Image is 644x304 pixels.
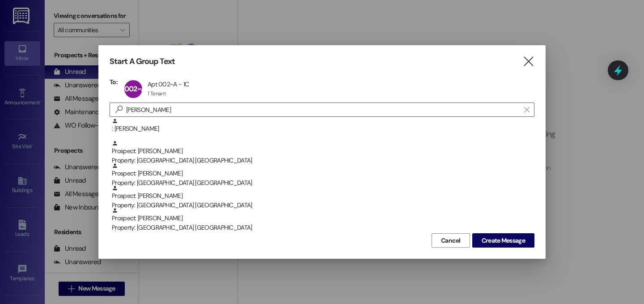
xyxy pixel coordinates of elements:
h3: Start A Group Text [110,56,175,67]
div: Property: [GEOGRAPHIC_DATA] [GEOGRAPHIC_DATA] [112,223,534,232]
span: Create Message [482,236,525,245]
div: Prospect: [PERSON_NAME] [112,185,534,210]
input: Search for any contact or apartment [126,103,520,116]
button: Create Message [472,233,534,248]
div: Property: [GEOGRAPHIC_DATA] [GEOGRAPHIC_DATA] [112,201,534,210]
div: Property: [GEOGRAPHIC_DATA] [GEOGRAPHIC_DATA] [112,156,534,165]
span: 002~A [124,84,145,94]
div: Property: [GEOGRAPHIC_DATA] [GEOGRAPHIC_DATA] [112,178,534,188]
i:  [524,106,529,113]
div: 1 Tenant [148,90,166,97]
span: Cancel [441,236,461,245]
div: Prospect: [PERSON_NAME] [112,140,534,166]
div: : [PERSON_NAME] [110,118,534,140]
div: : [PERSON_NAME] [112,118,534,133]
div: Prospect: [PERSON_NAME]Property: [GEOGRAPHIC_DATA] [GEOGRAPHIC_DATA] [110,140,534,163]
div: (Past) : [PERSON_NAME] [112,230,534,245]
div: Prospect: [PERSON_NAME] [112,163,534,188]
div: Prospect: [PERSON_NAME]Property: [GEOGRAPHIC_DATA] [GEOGRAPHIC_DATA] [110,207,534,230]
i:  [112,105,126,114]
div: Prospect: [PERSON_NAME] [112,207,534,233]
button: Cancel [432,233,470,248]
h3: To: [110,78,118,86]
div: (Past) : [PERSON_NAME] [110,230,534,252]
div: Prospect: [PERSON_NAME]Property: [GEOGRAPHIC_DATA] [GEOGRAPHIC_DATA] [110,163,534,185]
div: Prospect: [PERSON_NAME]Property: [GEOGRAPHIC_DATA] [GEOGRAPHIC_DATA] [110,185,534,207]
button: Clear text [520,103,534,116]
div: Apt 002~A - 1C [148,80,189,88]
i:  [522,57,534,66]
